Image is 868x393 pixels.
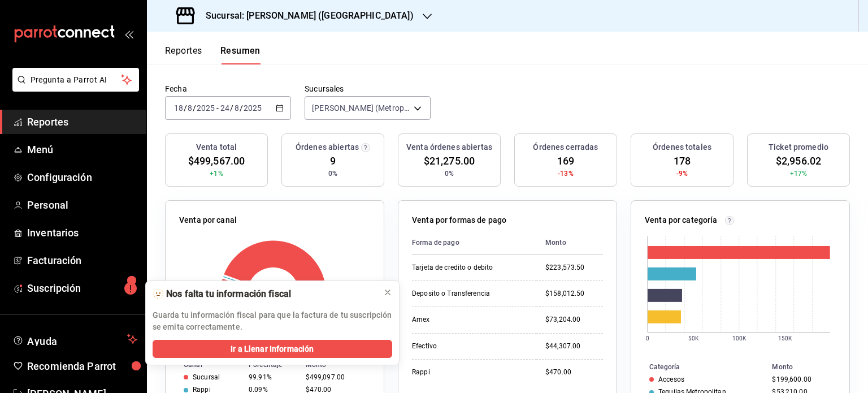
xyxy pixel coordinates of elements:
[187,103,193,113] input: --
[165,85,291,93] label: Fecha
[27,197,137,213] span: Personal
[27,114,137,129] span: Reportes
[12,68,139,92] button: Pregunta a Parrot AI
[27,253,137,268] span: Facturación
[412,342,525,351] div: Efectivo
[412,315,525,325] div: Amex
[243,103,262,113] input: ----
[778,335,792,342] text: 150K
[412,231,536,255] th: Forma de pago
[27,170,137,185] span: Configuración
[330,153,336,169] span: 9
[445,169,454,179] span: 0%
[674,153,691,169] span: 178
[776,153,821,169] span: $2,956.02
[179,214,237,226] p: Venta por canal
[296,141,359,153] h3: Órdenes abiertas
[772,375,831,383] div: $199,600.00
[196,141,237,153] h3: Venta total
[220,45,261,64] button: Resumen
[27,332,123,346] span: Ayuda
[216,103,219,113] span: -
[249,373,297,381] div: 99.91%
[767,361,849,373] th: Monto
[312,102,410,114] span: [PERSON_NAME] (Metropolitan)
[558,169,574,179] span: -13%
[220,103,230,113] input: --
[790,169,808,179] span: +17%
[153,309,392,333] p: Guarda tu información fiscal para que la factura de tu suscripción se emita correctamente.
[533,141,598,153] h3: Órdenes cerradas
[328,169,337,179] span: 0%
[545,263,603,273] div: $223,573.50
[8,82,139,94] a: Pregunta a Parrot AI
[412,368,525,377] div: Rappi
[406,141,492,153] h3: Venta órdenes abiertas
[210,169,223,179] span: +1%
[545,315,603,325] div: $73,204.00
[412,214,506,226] p: Venta por formas de pago
[306,373,366,381] div: $499,097.00
[153,288,374,300] div: 🫥 Nos falta tu información fiscal
[153,340,392,358] button: Ir a Llenar Información
[424,153,475,169] span: $21,275.00
[165,45,261,64] div: navigation tabs
[631,361,767,373] th: Categoría
[688,335,699,342] text: 50K
[196,103,215,113] input: ----
[536,231,603,255] th: Monto
[653,141,711,153] h3: Órdenes totales
[27,142,137,157] span: Menú
[197,9,414,23] h3: Sucursal: [PERSON_NAME] ([GEOGRAPHIC_DATA])
[545,342,603,351] div: $44,307.00
[545,368,603,377] div: $470.00
[412,289,525,299] div: Deposito o Transferencia
[230,103,233,113] span: /
[31,74,121,86] span: Pregunta a Parrot AI
[124,29,133,38] button: open_drawer_menu
[27,359,137,374] span: Recomienda Parrot
[676,169,688,179] span: -9%
[545,289,603,299] div: $158,012.50
[231,343,314,355] span: Ir a Llenar Información
[188,153,245,169] span: $499,567.00
[193,373,220,381] div: Sucursal
[645,214,718,226] p: Venta por categoría
[732,335,747,342] text: 100K
[305,85,431,93] label: Sucursales
[240,103,243,113] span: /
[234,103,240,113] input: --
[646,335,649,342] text: 0
[193,103,196,113] span: /
[173,103,184,113] input: --
[27,280,137,296] span: Suscripción
[165,45,202,64] button: Reportes
[27,225,137,240] span: Inventarios
[658,375,684,383] div: Accesos
[184,103,187,113] span: /
[412,263,525,273] div: Tarjeta de credito o debito
[769,141,828,153] h3: Ticket promedio
[557,153,574,169] span: 169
